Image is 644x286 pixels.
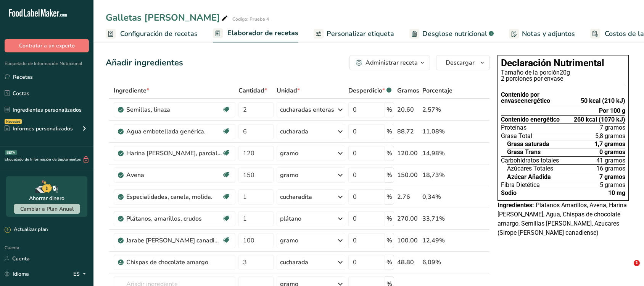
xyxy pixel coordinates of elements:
[397,258,414,266] font: 48.80
[5,60,82,67] font: Etiquetado de Información Nutricional
[422,193,441,201] font: 0,34%
[397,236,418,245] font: 100.00
[13,73,33,81] font: Recetas
[126,127,206,136] font: Agua embotellada genérica.
[501,91,539,104] font: Contenido por envase
[13,90,29,97] font: Costas
[13,270,29,278] font: Idioma
[507,165,553,172] font: Azúcares Totales
[13,125,73,132] font: Informes personalizados
[5,39,89,52] button: Contratar a un experto
[599,173,625,180] font: 7 gramos
[20,205,74,213] font: Cambiar a Plan Anual
[501,189,517,197] font: Sodio
[213,24,298,43] a: Elaborador de recetas
[114,86,147,95] font: Ingrediente
[501,181,540,188] font: Fibra Dietética
[6,150,15,155] font: BETA
[280,149,298,158] font: gramo
[106,11,220,24] font: Galletas [PERSON_NAME]
[280,171,298,179] font: gramo
[507,148,541,156] font: Grasa Trans
[422,106,441,114] font: 2,57%
[232,16,269,22] font: Código: Prueba 4
[521,97,550,104] font: energético
[29,195,64,202] font: Ahorrar dinero
[397,86,419,95] font: Gramos
[314,25,394,42] a: Personalizar etiqueta
[227,28,298,37] font: Elaborador de recetas
[12,255,30,262] font: Cuenta
[238,86,264,95] font: Cantidad
[280,214,301,223] font: plátano
[501,157,559,164] font: Carbohidratos totales
[501,124,526,131] font: Proteínas
[126,258,208,266] font: Chispas de chocolate amargo
[73,270,80,278] font: ES
[509,25,575,42] a: Notas y adjuntos
[14,204,80,214] button: Cambiar a Plan Anual
[501,57,604,68] font: Declaración Nutrimental
[280,258,308,266] font: cucharada
[126,214,202,223] font: Plátanos, amarillos, crudos
[126,236,228,245] font: Jarabe [PERSON_NAME] canadiense
[14,226,48,233] font: Actualizar plan
[397,106,414,114] font: 20.60
[397,127,414,136] font: 88.72
[501,116,560,123] font: Contenido energético
[126,171,144,179] font: Avena
[422,236,445,245] font: 12,49%
[596,165,625,172] font: 16 gramos
[277,86,297,95] font: Unidad
[106,57,183,68] font: Añadir ingredientes
[280,193,312,201] font: cucharadita
[120,29,198,38] font: Configuración de recetas
[599,148,625,156] font: 0 gramos
[560,69,570,76] font: 20g
[327,29,394,38] font: Personalizar etiqueta
[422,127,445,136] font: 11,08%
[501,132,532,140] font: Grasa Total
[608,189,625,197] font: 10 mg
[595,132,625,140] font: 5,8 gramos
[635,260,638,265] font: 1
[397,193,410,201] font: 2.76
[581,97,625,104] font: 50 kcal (210 kJ)
[5,245,19,251] font: Cuenta
[106,25,198,42] a: Configuración de recetas
[501,75,563,82] font: 2 porciones por envase
[422,86,452,95] font: Porcentaje
[126,193,213,201] font: Especialidades, canela, molida.
[126,106,170,114] font: Semillas, linaza
[599,107,625,114] font: Por 100 g
[280,127,308,136] font: cucharada
[409,25,494,42] a: Desglose nutricional
[126,149,270,158] font: Harina [PERSON_NAME], parcialmente desgranada
[446,58,475,67] font: Descargar
[19,42,75,49] font: Contratar a un experto
[280,106,334,114] font: cucharadas enteras
[600,124,625,131] font: 7 gramos
[422,149,445,158] font: 14,98%
[507,173,551,180] font: Azúcar Añadida
[618,260,636,278] iframe: Chat en vivo de Intercom
[422,29,487,38] font: Desglose nutricional
[397,171,418,179] font: 150.00
[422,214,445,223] font: 33,71%
[574,116,625,123] font: 260 kcal (1070 kJ)
[497,201,627,236] font: Plátanos Amarillos, Avena, Harina [PERSON_NAME], Agua, Chispas de chocolate amargo, Semillas [PER...
[507,140,549,148] font: Grasa saturada
[522,29,575,38] font: Notas y adjuntos
[397,149,418,158] font: 120.00
[600,181,625,188] font: 5 gramos
[348,86,382,95] font: Desperdicio
[422,171,445,179] font: 18,73%
[422,258,441,266] font: 6,09%
[501,69,560,76] font: Tamaño de la porción
[497,201,534,209] font: Ingredientes:
[280,236,298,245] font: gramo
[5,157,81,162] font: Etiquetado de Información de Suplementos
[596,157,625,164] font: 41 gramos
[397,214,418,223] font: 270.00
[349,55,430,70] button: Administrar receta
